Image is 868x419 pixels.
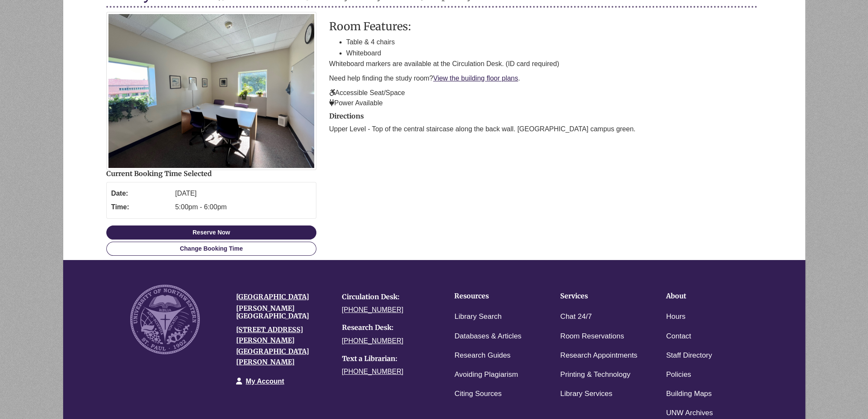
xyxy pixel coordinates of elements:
[236,292,309,301] a: [GEOGRAPHIC_DATA]
[454,311,502,323] a: Library Search
[666,369,691,381] a: Policies
[130,285,200,354] img: UNW seal
[666,330,691,343] a: Contact
[236,325,309,367] a: [STREET_ADDRESS][PERSON_NAME][GEOGRAPHIC_DATA][PERSON_NAME]
[236,305,329,320] h4: [PERSON_NAME][GEOGRAPHIC_DATA]
[106,242,316,256] a: Change Booking Time
[111,187,171,200] dt: Date:
[329,20,762,32] h3: Room Features:
[666,388,712,400] a: Building Maps
[342,355,435,363] h4: Text a Librarian:
[454,330,521,343] a: Databases & Articles
[454,292,534,300] h4: Resources
[342,337,403,344] a: [PHONE_NUMBER]
[560,292,640,300] h4: Services
[346,37,762,48] li: Table & 4 chairs
[329,88,762,108] p: Accessible Seat/Space Power Available
[454,350,510,362] a: Research Guides
[106,170,316,178] h2: Current Booking Time Selected
[342,368,403,375] a: [PHONE_NUMBER]
[454,388,502,400] a: Citing Sources
[246,378,284,385] a: My Account
[329,124,762,134] p: Upper Level - Top of the central staircase along the back wall. [GEOGRAPHIC_DATA] campus green.
[111,200,171,214] dt: Time:
[560,350,637,362] a: Research Appointments
[666,350,712,362] a: Staff Directory
[106,12,316,170] img: Study Room 3
[175,200,312,214] dd: 5:00pm - 6:00pm
[329,113,762,120] h2: Directions
[342,324,435,332] h4: Research Desk:
[454,369,518,381] a: Avoiding Plagiarism
[560,388,612,400] a: Library Services
[329,73,762,84] p: Need help finding the study room? .
[342,293,435,301] h4: Circulation Desk:
[342,306,403,313] a: [PHONE_NUMBER]
[329,59,762,69] p: Whiteboard markers are available at the Circulation Desk. (ID card required)
[433,75,518,82] a: View the building floor plans
[106,225,316,240] button: Reserve Now
[560,330,624,343] a: Room Reservations
[560,311,592,323] a: Chat 24/7
[329,113,762,135] div: directions
[329,20,762,108] div: description
[560,369,630,381] a: Printing & Technology
[346,48,762,59] li: Whiteboard
[666,292,745,300] h4: About
[175,187,312,200] dd: [DATE]
[666,311,685,323] a: Hours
